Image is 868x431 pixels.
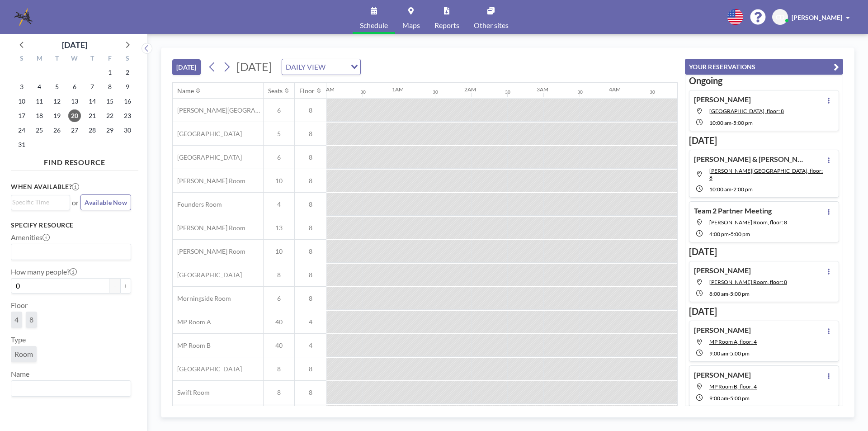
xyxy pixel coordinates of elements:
span: Thursday, August 28, 2025 [86,124,99,137]
span: 10:00 AM [709,186,731,193]
span: MP Room A, floor: 4 [709,338,757,345]
span: Thursday, August 21, 2025 [86,109,99,122]
div: 30 [505,89,510,95]
div: M [31,53,48,65]
span: Founders Room [173,200,222,208]
div: Search for option [11,381,131,396]
span: Friday, August 8, 2025 [104,81,116,93]
div: 30 [433,89,438,95]
span: - [728,290,730,297]
span: 5:00 PM [733,119,753,126]
h3: [DATE] [689,306,839,317]
h4: [PERSON_NAME] [694,326,751,335]
span: [PERSON_NAME][GEOGRAPHIC_DATA] [173,106,263,114]
div: 30 [650,89,655,95]
span: West End Room, floor: 8 [709,108,784,114]
span: Monday, August 11, 2025 [33,95,46,108]
input: Search for option [12,246,126,258]
span: Saturday, August 2, 2025 [121,66,134,79]
span: Monday, August 25, 2025 [33,124,46,137]
span: Currie Room, floor: 8 [709,279,787,285]
span: Schedule [360,22,388,29]
span: Friday, August 1, 2025 [104,66,116,79]
span: Sunday, August 3, 2025 [15,81,28,93]
span: Friday, August 22, 2025 [104,109,116,122]
span: Hiers Room, floor: 8 [709,219,787,226]
span: - [731,186,733,193]
span: 8 [295,294,326,303]
span: [GEOGRAPHIC_DATA] [173,153,242,161]
span: - [728,395,730,402]
label: Type [11,335,26,344]
span: Sunday, August 17, 2025 [15,109,28,122]
h4: Team 2 Partner Meeting [694,206,772,215]
span: Maps [402,22,420,29]
label: Name [11,369,29,379]
div: S [13,53,31,65]
div: F [101,53,118,65]
span: [PERSON_NAME] Room [173,177,245,185]
span: 8 [295,271,326,279]
span: 8 [295,247,326,256]
span: Friday, August 29, 2025 [104,124,116,137]
span: 8 [264,271,294,279]
div: Search for option [282,59,360,75]
span: 8 [295,106,326,114]
span: Other sites [474,22,509,29]
span: Monday, August 4, 2025 [33,81,46,93]
span: 8 [295,177,326,185]
span: Morningside Room [173,294,231,303]
h3: Specify resource [11,221,131,229]
div: Name [177,87,194,95]
span: Sunday, August 24, 2025 [15,124,28,137]
span: [DATE] [236,60,272,73]
div: T [48,53,66,65]
button: Available Now [80,194,131,210]
span: 4 [264,200,294,208]
span: 10:00 AM [709,119,731,126]
span: 8 [264,388,294,397]
span: 2:00 PM [733,186,753,193]
span: [GEOGRAPHIC_DATA] [173,271,242,279]
span: 8 [295,200,326,208]
h4: FIND RESOURCE [11,154,138,167]
span: 10 [264,247,294,256]
span: MP Room A [173,318,211,326]
span: Saturday, August 30, 2025 [121,124,134,137]
span: Saturday, August 9, 2025 [121,81,134,93]
span: DAILY VIEW [284,61,327,73]
div: Search for option [11,244,131,260]
h3: [DATE] [689,246,839,257]
input: Search for option [328,61,345,73]
div: 12AM [320,86,335,93]
span: - [728,350,730,357]
h4: [PERSON_NAME] & [PERSON_NAME]: Deposition of [PERSON_NAME] [694,155,807,164]
span: 6 [264,106,294,114]
button: - [109,278,120,294]
span: 8 [295,130,326,138]
span: Tuesday, August 26, 2025 [51,124,63,137]
div: 4AM [609,86,621,93]
div: 2AM [464,86,476,93]
span: 5 [264,130,294,138]
button: + [120,278,131,294]
label: Amenities [11,233,50,242]
span: 40 [264,318,294,326]
span: Wednesday, August 27, 2025 [68,124,81,137]
span: [GEOGRAPHIC_DATA] [173,365,242,373]
span: - [731,119,733,126]
span: Room [14,350,33,359]
div: S [118,53,136,65]
span: 4 [295,341,326,350]
span: MP Room B [173,341,211,350]
span: Tuesday, August 12, 2025 [51,95,63,108]
span: [PERSON_NAME] Room [173,224,245,232]
span: Friday, August 15, 2025 [104,95,116,108]
span: 5:00 PM [730,350,750,357]
span: CD [776,13,784,21]
h4: [PERSON_NAME] [694,95,751,104]
span: 4:00 PM [709,231,729,237]
div: 1AM [392,86,404,93]
span: Swift Room [173,388,210,397]
span: 8 [295,365,326,373]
